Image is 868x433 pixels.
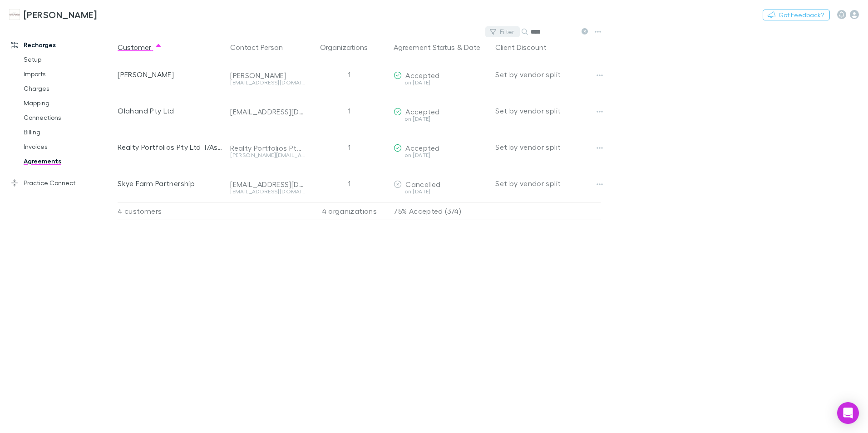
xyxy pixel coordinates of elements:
[230,107,305,116] div: [EMAIL_ADDRESS][DOMAIN_NAME]
[118,38,162,56] button: Customer
[15,154,123,168] a: Agreements
[118,129,223,165] div: Realty Portfolios Pty Ltd T/As Real Property Agents
[308,56,390,93] div: 1
[230,143,305,153] div: Realty Portfolios Pty Ltd T/As Real Property Agents
[308,202,390,220] div: 4 organizations
[485,26,520,37] button: Filter
[230,38,294,56] button: Contact Person
[15,81,123,96] a: Charges
[15,125,123,139] a: Billing
[763,10,830,20] button: Got Feedback?
[15,67,123,81] a: Imports
[394,202,488,220] p: 75% Accepted (3/4)
[230,180,305,189] div: [EMAIL_ADDRESS][DOMAIN_NAME]
[495,38,557,56] button: Client Discount
[118,93,223,129] div: Olahand Pty Ltd
[405,143,439,152] span: Accepted
[837,402,859,424] div: Open Intercom Messenger
[495,129,601,165] div: Set by vendor split
[495,93,601,129] div: Set by vendor split
[405,107,439,116] span: Accepted
[24,9,97,20] h3: [PERSON_NAME]
[9,9,20,20] img: Hales Douglass's Logo
[15,139,123,154] a: Invoices
[118,202,227,220] div: 4 customers
[394,38,455,56] button: Agreement Status
[394,153,488,158] div: on [DATE]
[118,165,223,202] div: Skye Farm Partnership
[230,189,305,194] div: [EMAIL_ADDRESS][DOMAIN_NAME]
[308,93,390,129] div: 1
[15,110,123,125] a: Connections
[394,38,488,56] div: &
[495,56,601,93] div: Set by vendor split
[230,153,305,158] div: [PERSON_NAME][EMAIL_ADDRESS][DOMAIN_NAME]
[4,4,102,25] a: [PERSON_NAME]
[230,80,305,85] div: [EMAIL_ADDRESS][DOMAIN_NAME]
[15,96,123,110] a: Mapping
[308,165,390,202] div: 1
[405,180,440,188] span: Cancelled
[230,71,305,80] div: [PERSON_NAME]
[394,116,488,122] div: on [DATE]
[2,38,123,52] a: Recharges
[15,52,123,67] a: Setup
[495,165,601,202] div: Set by vendor split
[320,38,379,56] button: Organizations
[308,129,390,165] div: 1
[464,38,480,56] button: Date
[405,71,439,79] span: Accepted
[2,176,123,190] a: Practice Connect
[394,80,488,85] div: on [DATE]
[394,189,488,194] div: on [DATE]
[118,56,223,93] div: [PERSON_NAME]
